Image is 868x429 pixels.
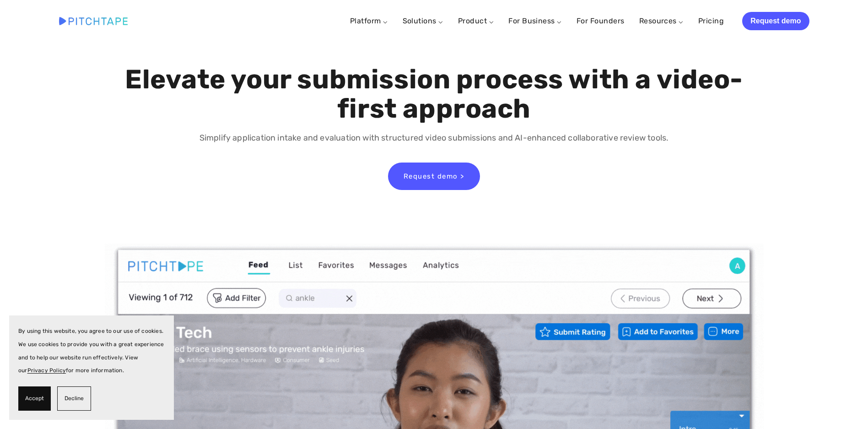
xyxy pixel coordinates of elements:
[59,17,128,25] img: Pitchtape | Video Submission Management Software
[25,392,44,405] span: Accept
[639,16,684,25] a: Resources ⌵
[65,392,84,405] span: Decline
[57,386,91,411] button: Decline
[388,163,480,190] a: Request demo >
[18,325,165,377] p: By using this website, you agree to our use of cookies. We use cookies to provide you with a grea...
[742,12,809,30] a: Request demo
[577,13,625,29] a: For Founders
[350,16,388,25] a: Platform ⌵
[458,16,494,25] a: Product ⌵
[9,315,174,420] section: Cookie banner
[698,13,724,29] a: Pricing
[27,367,66,374] a: Privacy Policy
[18,386,51,411] button: Accept
[403,16,443,25] a: Solutions ⌵
[123,131,745,145] p: Simplify application intake and evaluation with structured video submissions and AI-enhanced coll...
[123,65,745,124] h1: Elevate your submission process with a video-first approach
[508,16,562,25] a: For Business ⌵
